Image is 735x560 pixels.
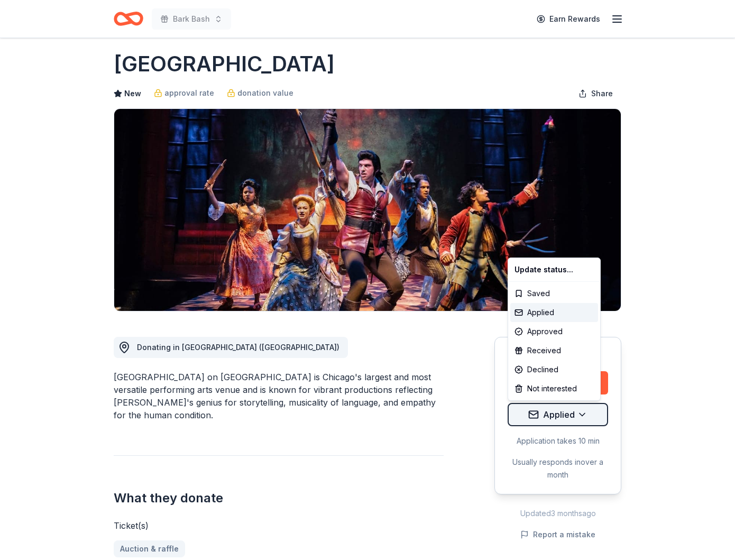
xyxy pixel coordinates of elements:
div: Not interested [510,379,598,398]
span: Bark Bash [173,13,210,25]
div: Saved [510,284,598,303]
div: Received [510,341,598,360]
div: Update status... [510,260,598,279]
div: Approved [510,322,598,341]
div: Declined [510,360,598,379]
div: Applied [510,303,598,322]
